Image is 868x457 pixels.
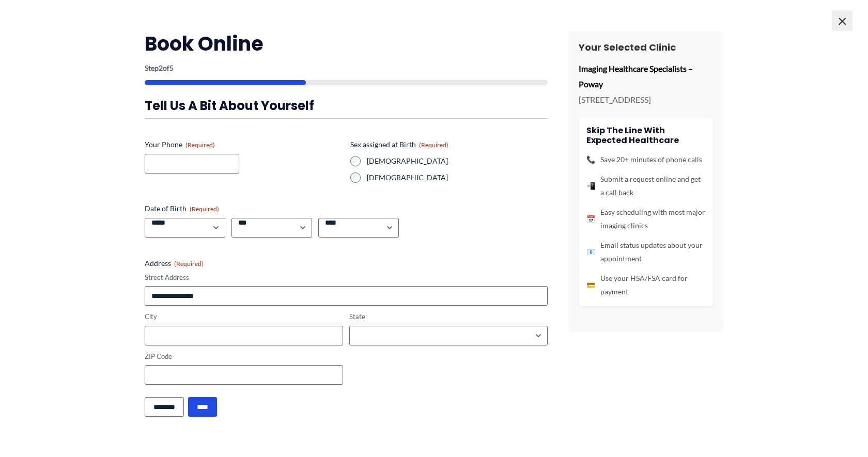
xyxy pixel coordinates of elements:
li: Easy scheduling with most major imaging clinics [586,206,705,232]
legend: Sex assigned at Birth [350,139,448,150]
label: State [349,312,548,322]
span: (Required) [190,205,219,213]
label: [DEMOGRAPHIC_DATA] [367,172,548,183]
span: (Required) [174,260,204,267]
p: Step of [145,65,548,72]
li: Submit a request online and get a call back [586,172,705,199]
span: 2 [159,64,163,72]
li: Save 20+ minutes of phone calls [586,153,705,166]
span: × [832,10,853,31]
span: 📅 [586,212,595,226]
span: 📲 [586,179,595,193]
label: Street Address [145,273,548,282]
span: (Required) [185,141,215,149]
span: 💳 [586,278,595,292]
span: 📞 [586,153,595,166]
h2: Book Online [145,31,548,56]
span: 📧 [586,245,595,259]
p: [STREET_ADDRESS] [579,92,713,107]
label: ZIP Code [145,352,343,361]
p: Imaging Healthcare Specialists – Poway [579,61,713,91]
legend: Address [145,258,204,269]
label: Your Phone [145,139,342,150]
label: City [145,312,343,322]
li: Use your HSA/FSA card for payment [586,272,705,298]
span: (Required) [419,141,448,149]
legend: Date of Birth [145,203,219,214]
h3: Tell us a bit about yourself [145,98,548,114]
li: Email status updates about your appointment [586,239,705,265]
span: 5 [169,64,174,72]
h3: Your Selected Clinic [579,41,713,53]
h4: Skip the line with Expected Healthcare [586,125,705,145]
label: [DEMOGRAPHIC_DATA] [367,156,548,166]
